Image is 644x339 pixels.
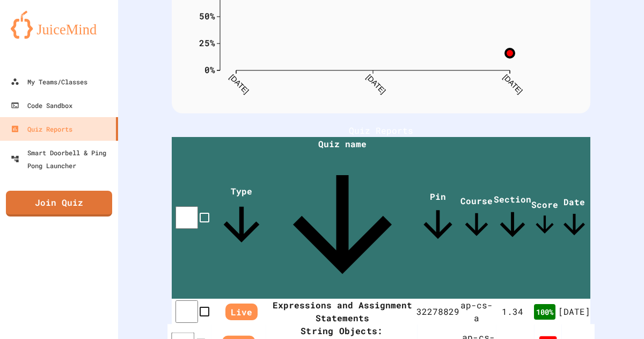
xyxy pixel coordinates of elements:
[416,191,459,246] span: Pin
[364,73,387,95] text: [DATE]
[215,185,268,251] span: Type
[268,138,416,299] span: Quiz name
[459,195,494,242] span: Course
[534,304,555,320] div: 100 %
[494,193,531,243] span: Section
[558,196,590,241] span: Date
[228,73,250,95] text: [DATE]
[11,75,87,88] div: My Teams/Classes
[494,305,531,318] div: 1 . 3 4
[416,299,459,324] td: 32278829
[175,206,198,229] input: select all desserts
[11,122,72,135] div: Quiz Reports
[558,299,590,324] td: [DATE]
[501,73,524,95] text: [DATE]
[225,304,258,320] span: Live
[11,146,114,172] div: Smart Doorbell & Ping Pong Launcher
[204,64,215,75] text: 0%
[11,99,72,112] div: Code Sandbox
[531,199,558,238] span: Score
[6,191,112,217] a: Join Quiz
[199,10,215,21] text: 50%
[199,37,215,48] text: 25%
[172,124,590,137] h1: Quiz Reports
[459,299,494,324] div: ap-cs-a
[268,299,416,324] th: Expressions and Assignment Statements
[11,11,107,39] img: logo-orange.svg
